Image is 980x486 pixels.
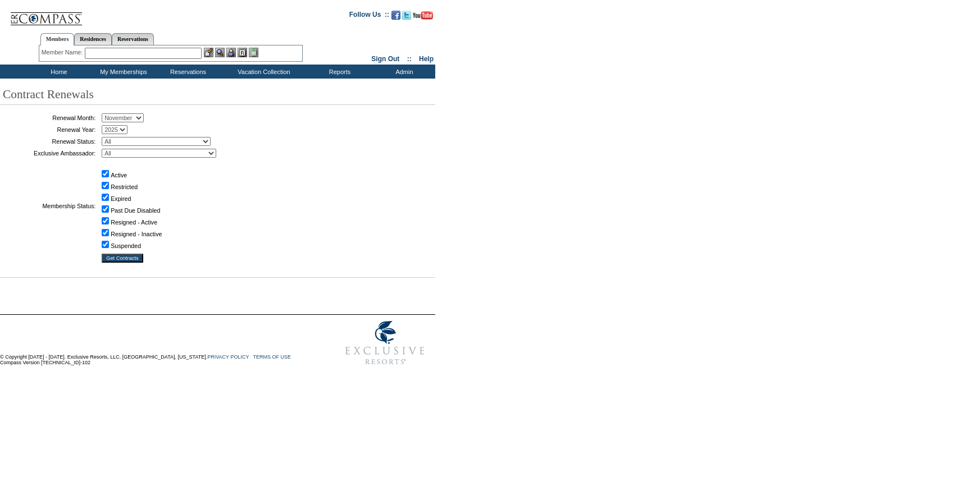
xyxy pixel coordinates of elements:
a: Reservations [112,33,154,45]
a: Subscribe to our YouTube Channel [413,14,433,21]
img: b_calculator.gif [249,48,258,57]
a: Residences [74,33,112,45]
img: Become our fan on Facebook [391,11,400,20]
img: Impersonate [226,48,236,57]
td: Membership Status: [3,161,95,251]
a: Sign Out [371,55,399,63]
td: Admin [371,65,435,79]
td: Follow Us :: [349,10,389,23]
img: b_edit.gif [204,48,213,57]
img: Compass Home [10,3,83,26]
a: Members [40,33,75,45]
td: Renewal Year: [3,125,95,134]
img: Reservations [238,48,247,57]
td: Vacation Collection [219,65,306,79]
td: Renewal Month: [3,113,95,122]
label: Resigned - Active [111,219,157,226]
label: Suspended [111,242,141,249]
img: Subscribe to our YouTube Channel [413,11,433,20]
a: Become our fan on Facebook [391,14,400,21]
td: Exclusive Ambassador: [3,149,95,158]
td: Renewal Status: [3,137,95,146]
span: :: [407,55,412,63]
a: Follow us on Twitter [402,14,411,21]
label: Resigned - Inactive [111,231,162,237]
label: Past Due Disabled [111,207,160,214]
td: Reports [306,65,371,79]
a: TERMS OF USE [253,354,291,360]
a: Help [419,55,434,63]
label: Restricted [111,184,138,190]
td: Reservations [154,65,219,79]
td: My Memberships [90,65,154,79]
img: Exclusive Resorts [335,315,435,371]
label: Expired [111,195,131,202]
img: View [215,48,225,57]
input: Get Contracts [102,254,143,263]
img: Follow us on Twitter [402,11,411,20]
label: Active [111,172,127,178]
a: PRIVACY POLICY [207,354,249,360]
div: Member Name: [42,48,85,57]
td: Home [25,65,90,79]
